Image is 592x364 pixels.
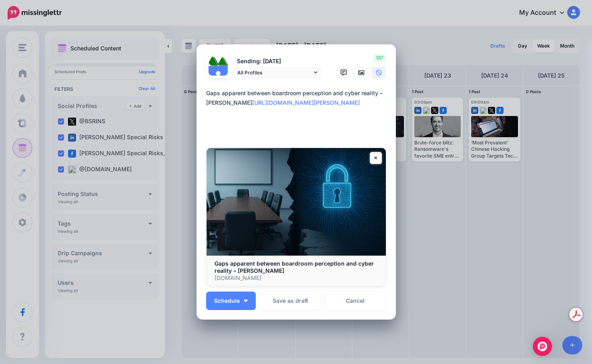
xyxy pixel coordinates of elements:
[214,298,240,304] span: Schedule
[215,260,374,274] b: Gaps apparent between boardroom perception and cyber reality – [PERSON_NAME]
[218,56,228,66] img: 1Q3z5d12-75797.jpg
[233,57,321,66] p: Sending: [DATE]
[325,292,386,310] a: Cancel
[373,54,386,62] span: 187
[207,148,386,256] img: Gaps apparent between boardroom perception and cyber reality – Willis
[237,68,312,77] span: All Profiles
[260,292,321,310] button: Save as draft
[533,337,552,356] div: Open Intercom Messenger
[215,274,378,282] p: [DOMAIN_NAME]
[209,56,218,66] img: 379531_475505335829751_837246864_n-bsa122537.jpg
[209,66,228,85] img: user_default_image.png
[206,292,256,310] button: Schedule
[244,300,248,302] img: arrow-down-white.png
[206,88,390,108] div: Gaps apparent between boardroom perception and cyber reality – [PERSON_NAME]
[233,67,321,78] a: All Profiles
